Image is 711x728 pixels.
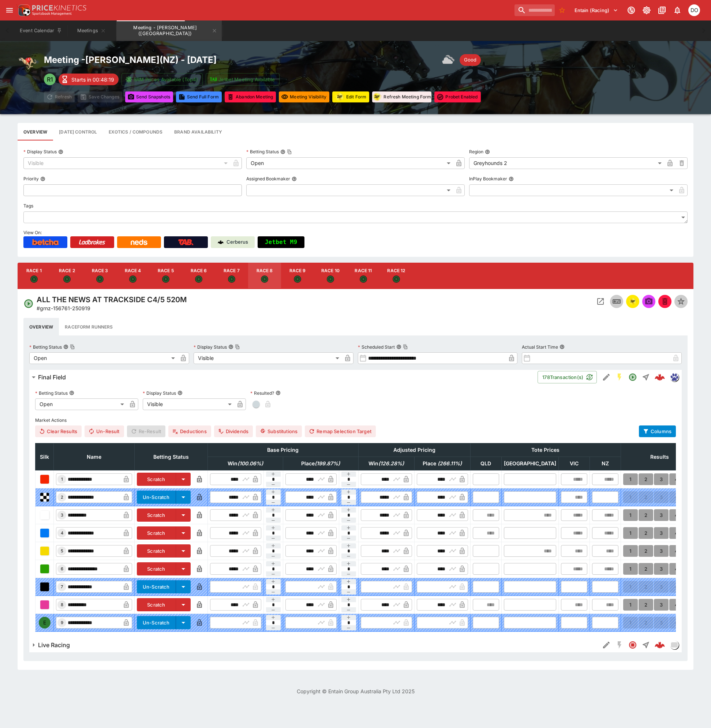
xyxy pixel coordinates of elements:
[639,509,653,521] button: 2
[501,457,558,470] th: [GEOGRAPHIC_DATA]
[35,398,127,410] div: Open
[143,398,234,410] div: Visible
[116,263,149,289] button: Race 4
[442,53,457,67] img: overcast.png
[261,275,268,283] svg: Open
[372,91,431,102] button: Refresh Meeting Form
[29,370,538,384] button: Final Field
[70,344,75,349] button: Copy To Clipboard
[125,91,173,102] button: Send Snapshots
[59,548,65,553] span: 5
[669,527,684,539] button: 4
[434,91,480,102] button: Toggle ProBet for every event in this meeting
[460,54,481,66] div: Track Condition: Good
[639,545,653,557] button: 2
[116,20,222,41] button: Meeting - Hatrick (NZ)
[654,563,669,575] button: 3
[214,425,253,437] button: Dividends
[522,344,558,350] p: Actual Start Time
[207,457,283,470] th: Win
[396,344,401,349] button: Scheduled StartCopy To Clipboard
[280,149,285,154] button: Betting StatusCopy To Clipboard
[137,544,176,558] button: Scratch
[654,545,669,557] button: 3
[35,425,82,437] button: Clear Results
[639,638,652,652] button: Straight
[16,3,31,18] img: PriceKinetics Logo
[279,91,329,102] button: Set all events in meeting to specified visibility
[613,638,626,652] button: SGM Disabled
[360,275,367,283] svg: Open
[669,545,684,557] button: 4
[334,92,345,101] img: racingform.png
[669,473,684,485] button: 4
[59,513,65,518] span: 3
[654,509,669,521] button: 3
[149,263,182,289] button: Race 5
[50,263,83,289] button: Race 2
[85,425,124,437] button: Un-Result
[168,425,211,437] button: Deductions
[380,263,413,289] button: Race 12
[18,263,50,289] button: Race 1
[15,20,67,41] button: Event Calendar
[228,344,233,349] button: Display StatusCopy To Clipboard
[69,390,74,395] button: Betting Status
[218,239,224,245] img: Cerberus
[358,457,414,470] th: Win
[558,457,590,470] th: VIC
[639,599,653,611] button: 2
[248,263,281,289] button: Race 8
[23,203,33,209] p: Tags
[674,295,688,308] button: Set Featured Event
[639,473,653,485] button: 2
[283,457,358,470] th: Place
[35,414,676,425] label: Market Actions
[556,4,568,16] button: No Bookmarks
[292,176,297,181] button: Assigned Bookmaker
[250,390,274,396] p: Resulted?
[79,239,105,245] img: Ladbrokes
[246,176,290,182] p: Assigned Bookmaker
[23,318,688,335] div: basic tabs example
[32,12,72,15] img: Sportsbook Management
[137,580,176,593] button: Un-Scratch
[32,239,59,245] img: Betcha
[670,373,678,381] img: grnz
[623,599,638,611] button: 1
[37,295,187,304] h4: ALL THE NEWS AT TRACKSIDE C4/5 520M
[378,460,404,466] em: ( 126.28 %)
[137,616,176,629] button: Un-Scratch
[18,53,38,73] img: greyhound_racing.png
[669,599,684,611] button: 4
[29,344,62,350] p: Betting Status
[182,263,215,289] button: Race 6
[686,2,702,18] button: Daniel Olerenshaw
[623,563,638,575] button: 1
[23,230,42,235] span: View On:
[654,473,669,485] button: 3
[414,457,470,470] th: Place
[469,149,483,155] p: Region
[639,563,653,575] button: 2
[59,620,65,625] span: 9
[655,372,665,382] img: logo-cerberus--red.svg
[129,275,136,283] svg: Open
[332,91,369,102] button: Update RacingForm for all races in this meeting
[237,460,263,466] em: ( 100.06 %)
[688,4,700,16] div: Daniel Olerenshaw
[393,275,400,283] svg: Open
[35,390,68,396] p: Betting Status
[137,491,176,504] button: Un-Scratch
[59,318,119,335] button: Raceform Runners
[276,390,281,395] button: Resulted?
[23,149,57,155] p: Display Status
[281,263,314,289] button: Race 9
[639,371,652,384] button: Straight
[639,425,676,437] button: Columns
[600,371,613,384] button: Edit Detail
[59,566,65,571] span: 6
[176,91,222,102] button: Send Full Form
[60,477,64,482] span: 1
[594,295,607,308] button: Open Event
